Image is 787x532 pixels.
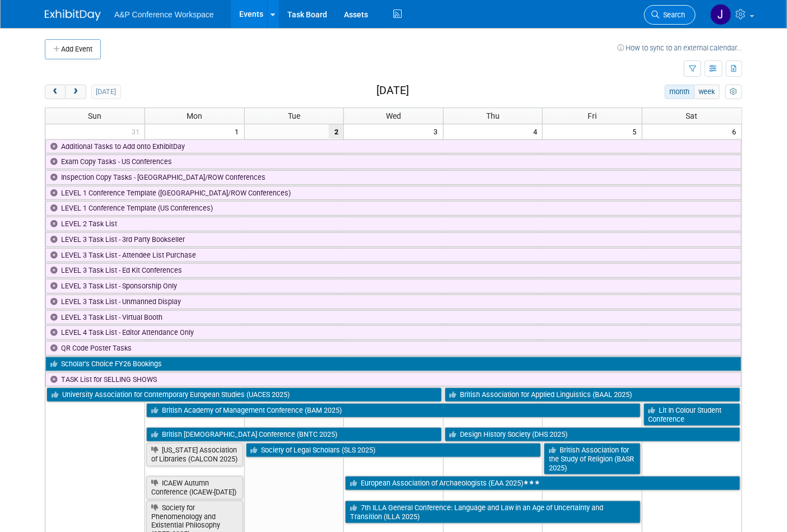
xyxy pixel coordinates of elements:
button: [DATE] [91,85,121,99]
img: Jennifer Howell [710,4,732,25]
h2: [DATE] [376,85,409,97]
span: 2 [329,124,343,138]
button: myCustomButton [725,85,742,99]
a: LEVEL 3 Task List - Ed Kit Conferences [45,263,742,278]
a: [US_STATE] Association of Libraries (CALCON 2025) [146,443,243,466]
a: LEVEL 3 Task List - Unmanned Display [45,295,742,309]
button: month [665,85,695,99]
span: A&P Conference Workspace [114,10,214,19]
a: How to sync to an external calendar... [617,44,742,52]
span: Search [659,11,685,19]
a: LEVEL 3 Task List - Attendee List Purchase [45,248,742,263]
button: week [694,85,720,99]
span: Sun [89,111,102,120]
a: ICAEW Autumn Conference (ICAEW-[DATE]) [146,476,243,499]
span: 5 [632,124,642,138]
span: 3 [433,124,443,138]
a: Inspection Copy Tasks - [GEOGRAPHIC_DATA]/ROW Conferences [45,170,742,185]
a: Search [644,5,696,25]
a: Exam Copy Tasks - US Conferences [45,155,742,169]
a: TASK List for SELLING SHOWS [45,372,742,387]
a: European Association of Archaeologists (EAA 2025) [345,476,741,491]
span: 31 [131,124,145,138]
span: Wed [386,111,401,120]
button: prev [45,85,66,99]
span: Fri [588,111,597,120]
a: British [DEMOGRAPHIC_DATA] Conference (BNTC 2025) [146,427,442,442]
a: Scholar’s Choice FY26 Bookings [45,357,742,371]
a: British Association for Applied Linguistics (BAAL 2025) [445,388,741,402]
a: QR Code Poster Tasks [45,341,742,356]
a: British Association for the Study of Religion (BASR 2025) [544,443,641,475]
a: British Academy of Management Conference (BAM 2025) [146,403,641,418]
i: Personalize Calendar [730,88,737,96]
span: Sat [686,111,698,120]
a: LEVEL 1 Conference Template ([GEOGRAPHIC_DATA]/ROW Conferences) [45,186,742,200]
span: Mon [187,111,202,120]
button: next [65,85,86,99]
a: LEVEL 1 Conference Template (US Conferences) [45,201,742,216]
a: University Association for Contemporary European Studies (UACES 2025) [46,388,442,402]
a: LEVEL 2 Task List [45,217,742,231]
a: LEVEL 3 Task List - 3rd Party Bookseller [45,232,742,247]
a: Lit In Colour Student Conference [644,403,741,426]
span: 6 [732,124,742,138]
span: 1 [234,124,244,138]
a: 7th ILLA General Conference: Language and Law in an Age of Uncertainty and Transition (ILLA 2025) [345,501,641,524]
span: 4 [532,124,542,138]
a: Society of Legal Scholars (SLS 2025) [246,443,542,458]
button: Add Event [45,39,101,59]
a: LEVEL 4 Task List - Editor Attendance Only [45,325,742,340]
span: Tue [288,111,300,120]
a: Design History Society (DHS 2025) [445,427,741,442]
a: LEVEL 3 Task List - Virtual Booth [45,310,742,325]
img: ExhibitDay [45,10,101,21]
span: Thu [486,111,500,120]
a: Additional Tasks to Add onto ExhibitDay [45,139,742,154]
a: LEVEL 3 Task List - Sponsorship Only [45,279,742,293]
